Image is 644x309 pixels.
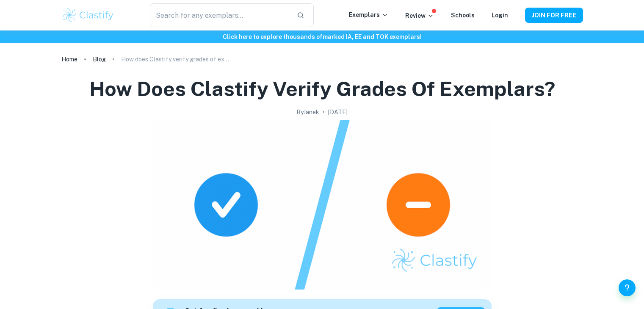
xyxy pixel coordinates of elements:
[2,32,642,41] h6: Click here to explore thousands of marked IA, EE and TOK exemplars !
[93,53,106,65] a: Blog
[405,11,434,20] p: Review
[61,53,77,65] a: Home
[153,120,492,290] img: How does Clastify verify grades of exemplars? cover image
[492,12,508,19] a: Login
[619,279,636,296] button: Help and Feedback
[451,12,475,19] a: Schools
[296,108,319,117] h2: By Janek
[150,3,290,27] input: Search for any exemplars...
[525,8,583,23] button: JOIN FOR FREE
[323,108,325,117] p: •
[89,75,555,102] h1: How does Clastify verify grades of exemplars?
[349,10,388,19] p: Exemplars
[61,7,115,24] img: Clastify logo
[121,55,231,64] p: How does Clastify verify grades of exemplars?
[328,108,348,117] h2: [DATE]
